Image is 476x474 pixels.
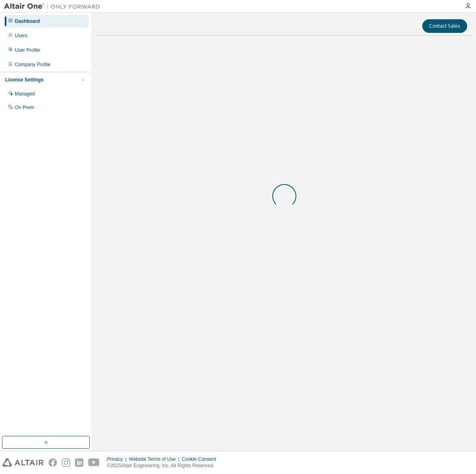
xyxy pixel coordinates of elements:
img: linkedin.svg [75,458,83,467]
div: User Profile [15,47,40,53]
img: facebook.svg [49,458,57,467]
div: Cookie Consent [182,456,221,462]
p: © 2025 Altair Engineering, Inc. All Rights Reserved. [107,462,221,469]
div: Managed [15,91,35,97]
img: youtube.svg [88,458,100,467]
div: Website Terms of Use [129,456,182,462]
button: Contact Sales [422,19,467,33]
div: Company Profile [15,61,51,68]
div: Users [15,32,27,39]
div: Privacy [107,456,129,462]
img: instagram.svg [62,458,70,467]
div: Dashboard [15,18,40,24]
img: altair_logo.svg [2,458,44,467]
div: On Prem [15,104,34,111]
img: Altair One [4,2,104,10]
div: License Settings [5,77,43,83]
